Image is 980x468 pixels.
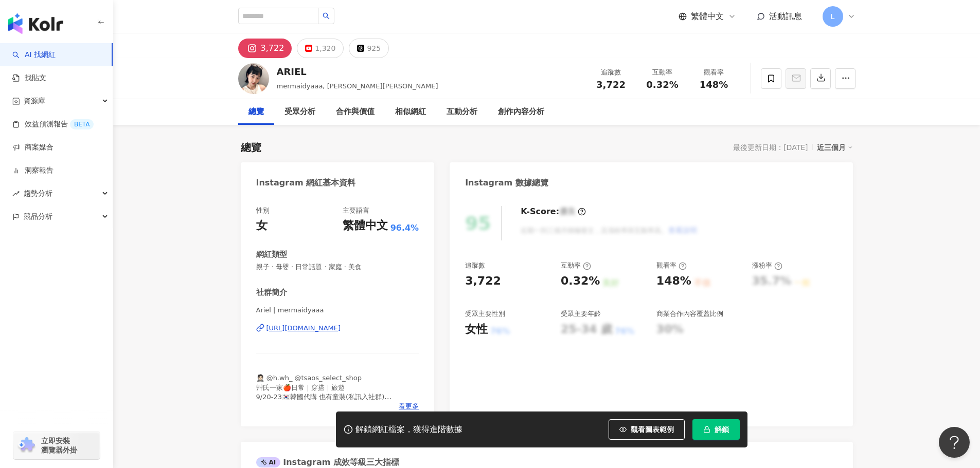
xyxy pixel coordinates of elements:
div: 受眾分析 [284,106,315,118]
div: [URL][DOMAIN_NAME] [266,324,341,333]
div: 互動率 [643,67,682,78]
div: 女 [256,218,268,234]
button: 925 [349,39,389,58]
div: 受眾主要年齡 [561,309,601,319]
div: 0.32% [561,273,600,289]
div: 合作與價值 [336,106,375,118]
div: 1,320 [315,41,335,55]
span: 🤵🏻 @h.wh_ @tsaos_select_shop 艸氏一家🍎日常｜穿搭｜旅遊 9/20-23🇰🇷韓國代購 也有童裝(私訊入社群) 團購中—媽媽包、水果乾、LOVON床中床 🛒歡迎光臨 我... [256,374,392,419]
span: 資源庫 [24,89,45,113]
span: 觀看圖表範例 [631,425,674,434]
a: 效益預測報告BETA [12,119,94,129]
img: KOL Avatar [238,63,269,94]
span: mermaidyaaa, [PERSON_NAME][PERSON_NAME] [277,82,438,90]
div: 解鎖網紅檔案，獲得進階數據 [355,424,462,435]
a: 找貼文 [12,73,46,83]
span: 親子 · 母嬰 · 日常話題 · 家庭 · 美食 [256,263,419,272]
div: Instagram 成效等級三大指標 [256,457,399,468]
span: 0.32% [646,80,678,90]
div: ARIEL [277,65,438,78]
div: 近三個月 [817,141,853,154]
div: Instagram 數據總覽 [465,177,548,189]
span: 競品分析 [24,205,52,228]
div: 主要語言 [343,206,369,215]
img: chrome extension [16,437,37,454]
div: 互動分析 [447,106,477,118]
div: 觀看率 [656,261,687,270]
span: L [831,11,835,22]
span: 看更多 [399,402,419,411]
a: searchAI 找網紅 [12,50,56,60]
span: 繁體中文 [691,11,724,22]
div: K-Score : [521,206,586,217]
div: 漲粉率 [752,261,782,270]
div: AI [256,457,281,467]
span: 活動訊息 [769,11,802,21]
span: Ariel | mermaidyaaa [256,306,419,315]
span: 趨勢分析 [24,182,52,205]
div: 互動率 [561,261,591,270]
span: 解鎖 [715,425,729,434]
div: 受眾主要性別 [465,309,505,319]
div: 追蹤數 [592,67,631,78]
div: 最後更新日期：[DATE] [733,143,808,152]
div: 總覽 [241,140,261,155]
a: chrome extension立即安裝 瀏覽器外掛 [13,432,100,459]
a: 商案媒合 [12,142,54,153]
div: 追蹤數 [465,261,485,270]
div: 繁體中文 [343,218,388,234]
div: 總覽 [248,106,264,118]
div: 相似網紅 [395,106,426,118]
div: 創作內容分析 [498,106,544,118]
div: 商業合作內容覆蓋比例 [656,309,723,319]
div: 社群簡介 [256,287,287,298]
div: 觀看率 [694,67,734,78]
span: 148% [700,80,728,90]
div: 網紅類型 [256,249,287,260]
div: 3,722 [261,41,284,55]
span: 3,722 [596,79,626,90]
span: rise [12,190,20,197]
button: 解鎖 [692,419,740,440]
a: [URL][DOMAIN_NAME] [256,324,419,333]
div: 性別 [256,206,270,215]
div: 148% [656,273,691,289]
span: search [323,12,330,20]
div: Instagram 網紅基本資料 [256,177,356,189]
div: 女性 [465,322,488,338]
div: 3,722 [465,273,501,289]
button: 觀看圖表範例 [609,419,685,440]
span: 立即安裝 瀏覽器外掛 [41,436,77,455]
img: logo [8,13,63,34]
span: 96.4% [390,222,419,234]
button: 1,320 [297,39,344,58]
a: 洞察報告 [12,165,54,176]
div: 925 [367,41,381,55]
button: 3,722 [238,39,292,58]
